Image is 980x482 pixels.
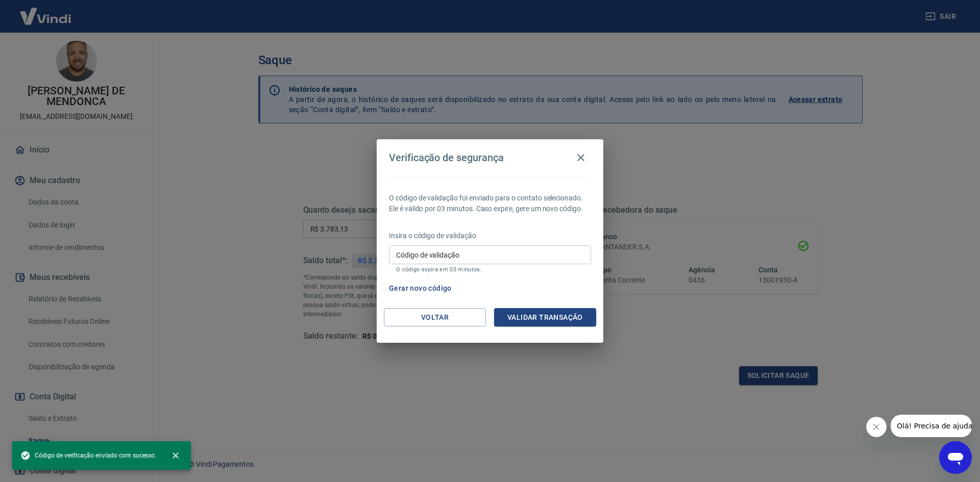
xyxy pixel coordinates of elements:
[866,417,887,437] iframe: Fechar mensagem
[494,308,596,327] button: Validar transação
[384,308,486,327] button: Voltar
[939,441,972,474] iframe: Botão para abrir a janela de mensagens
[389,231,591,241] p: Insira o código de validação
[891,415,972,437] iframe: Mensagem da empresa
[20,450,156,461] span: Código de verificação enviado com sucesso.
[6,7,86,15] span: Olá! Precisa de ajuda?
[389,151,504,164] h4: Verificação de segurança
[389,193,591,214] p: O código de validação foi enviado para o contato selecionado. Ele é válido por 03 minutos. Caso e...
[385,279,456,298] button: Gerar novo código
[164,444,187,467] button: close
[396,266,584,273] p: O código expira em 03 minutos.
